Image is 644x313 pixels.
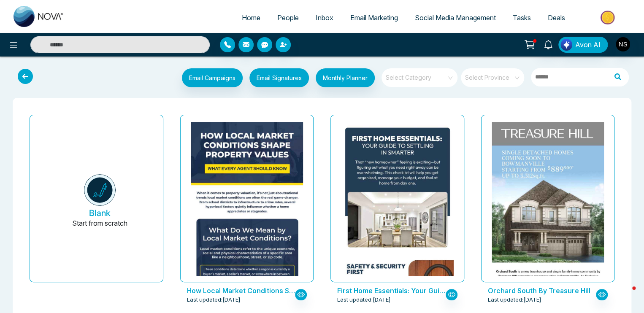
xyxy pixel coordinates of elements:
[72,218,127,238] p: Start from scratch
[616,37,630,51] img: User Avatar
[504,10,539,26] a: Tasks
[233,10,269,26] a: Home
[243,68,309,89] a: Email Signatures
[560,39,572,51] img: Lead Flow
[187,296,241,304] span: Last updated: [DATE]
[277,13,299,22] span: People
[89,208,111,218] h5: Blank
[175,73,243,81] a: Email Campaigns
[406,10,504,26] a: Social Media Management
[575,40,601,50] span: Avon AI
[309,68,375,89] a: Monthly Planner
[513,13,531,22] span: Tasks
[182,68,243,87] button: Email Campaigns
[269,10,307,26] a: People
[578,8,639,27] img: Market-place.gif
[342,10,406,26] a: Email Marketing
[539,10,574,26] a: Deals
[316,68,375,87] button: Monthly Planner
[548,13,565,22] span: Deals
[615,284,636,305] iframe: Intercom live chat
[415,13,496,22] span: Social Media Management
[350,13,398,22] span: Email Marketing
[187,286,295,296] p: How Local Market Conditions Shape Property Values — What Every Agent Should Know
[84,174,116,206] img: novacrm
[488,296,541,304] span: Last updated: [DATE]
[488,286,596,296] p: Orchard South By Treasure Hill
[43,122,156,282] button: BlankStart from scratch
[337,296,391,304] span: Last updated: [DATE]
[249,68,309,87] button: Email Signatures
[558,37,608,53] button: Avon AI
[307,10,342,26] a: Inbox
[14,6,64,27] img: Nova CRM Logo
[316,13,333,22] span: Inbox
[337,286,445,296] p: First Home Essentials: Your Guide to Settling In Smarter
[242,13,260,22] span: Home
